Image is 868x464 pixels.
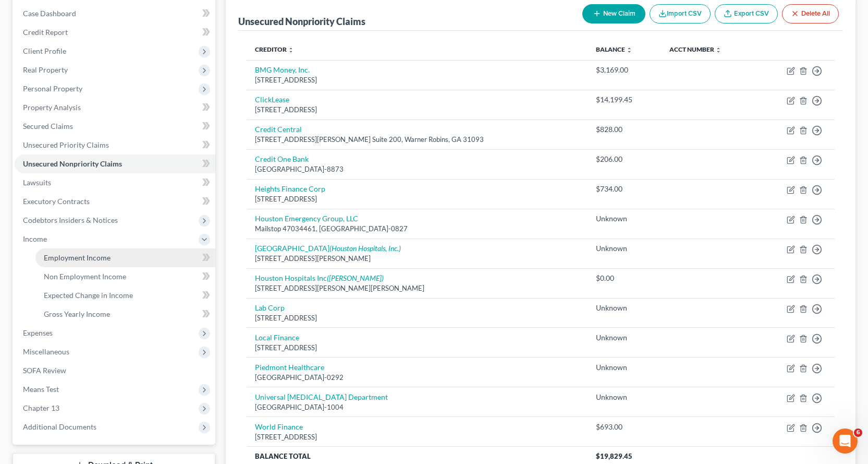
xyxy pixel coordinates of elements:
span: Expected Change in Income [44,291,133,300]
div: $693.00 [596,422,653,432]
a: Credit Central [255,125,302,134]
a: Case Dashboard [15,4,215,23]
i: unfold_more [715,47,722,53]
a: Employment Income [35,248,215,267]
a: Expected Change in Income [35,286,215,305]
span: $19,829.45 [596,452,632,460]
div: [STREET_ADDRESS] [255,75,579,85]
span: Unsecured Priority Claims [23,140,109,149]
div: Unknown [596,392,653,402]
a: Gross Yearly Income [35,305,215,324]
div: Unknown [596,243,653,254]
div: $828.00 [596,124,653,135]
div: Unknown [596,303,653,313]
span: Non Employment Income [44,272,126,281]
span: Chapter 13 [23,403,59,412]
span: Credit Report [23,28,68,37]
div: [GEOGRAPHIC_DATA]-0292 [255,373,579,383]
iframe: Intercom live chat [833,429,858,454]
a: Creditor unfold_more [255,45,294,53]
a: Universal [MEDICAL_DATA] Department [255,392,388,401]
a: SOFA Review [15,361,215,380]
span: Gross Yearly Income [44,310,110,318]
div: [STREET_ADDRESS][PERSON_NAME] [255,254,579,264]
a: Property Analysis [15,98,215,117]
span: Personal Property [23,84,82,93]
div: Unknown [596,362,653,373]
a: Unsecured Priority Claims [15,136,215,154]
a: Houston Hospitals Inc([PERSON_NAME]) [255,273,384,282]
a: World Finance [255,422,303,431]
button: Delete All [782,4,839,23]
a: Executory Contracts [15,192,215,211]
span: Unsecured Nonpriority Claims [23,159,122,168]
button: Import CSV [650,4,711,23]
span: Means Test [23,385,59,394]
div: [STREET_ADDRESS][PERSON_NAME][PERSON_NAME] [255,283,579,293]
a: ClickLease [255,95,289,104]
div: Unknown [596,332,653,343]
a: Acct Number unfold_more [669,45,722,53]
a: Secured Claims [15,117,215,136]
div: Mailstop 47034461, [GEOGRAPHIC_DATA]-0827 [255,224,579,234]
a: Heights Finance Corp [255,184,325,193]
i: ([PERSON_NAME]) [327,273,384,282]
span: Miscellaneous [23,347,69,356]
span: Income [23,234,47,243]
a: Piedmont Healthcare [255,363,324,372]
div: [STREET_ADDRESS] [255,194,579,204]
i: unfold_more [626,47,632,53]
span: SOFA Review [23,366,66,375]
a: BMG Money, Inc. [255,65,310,74]
a: Credit Report [15,23,215,42]
span: Client Profile [23,46,66,55]
a: Credit One Bank [255,154,309,163]
span: Additional Documents [23,422,96,431]
a: Unsecured Nonpriority Claims [15,154,215,173]
div: $0.00 [596,273,653,283]
div: $206.00 [596,154,653,164]
a: Export CSV [715,4,778,23]
a: Houston Emergency Group, LLC [255,214,358,223]
a: [GEOGRAPHIC_DATA](Houston Hospitals, Inc.) [255,244,401,253]
div: [STREET_ADDRESS][PERSON_NAME] Suite 200, Warner Robins, GA 31093 [255,135,579,145]
span: Secured Claims [23,122,73,130]
span: Real Property [23,65,68,74]
span: Lawsuits [23,178,51,187]
div: [STREET_ADDRESS] [255,432,579,442]
i: (Houston Hospitals, Inc.) [329,244,401,253]
span: Employment Income [44,253,111,262]
div: Unsecured Nonpriority Claims [238,15,365,28]
i: unfold_more [288,47,294,53]
div: $3,169.00 [596,65,653,75]
span: Codebtors Insiders & Notices [23,216,118,224]
div: [STREET_ADDRESS] [255,105,579,115]
div: Unknown [596,213,653,224]
span: Property Analysis [23,103,81,112]
span: Expenses [23,328,53,337]
a: Lab Corp [255,303,285,312]
div: [GEOGRAPHIC_DATA]-1004 [255,402,579,412]
div: [STREET_ADDRESS] [255,343,579,353]
a: Lawsuits [15,173,215,192]
a: Non Employment Income [35,267,215,286]
div: [GEOGRAPHIC_DATA]-8873 [255,164,579,174]
button: New Claim [582,4,645,23]
div: $14,199.45 [596,94,653,105]
span: Executory Contracts [23,197,90,206]
div: [STREET_ADDRESS] [255,313,579,323]
span: 6 [854,429,862,437]
span: Case Dashboard [23,9,76,18]
a: Local Finance [255,333,299,342]
div: $734.00 [596,184,653,194]
a: Balance unfold_more [596,45,632,53]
